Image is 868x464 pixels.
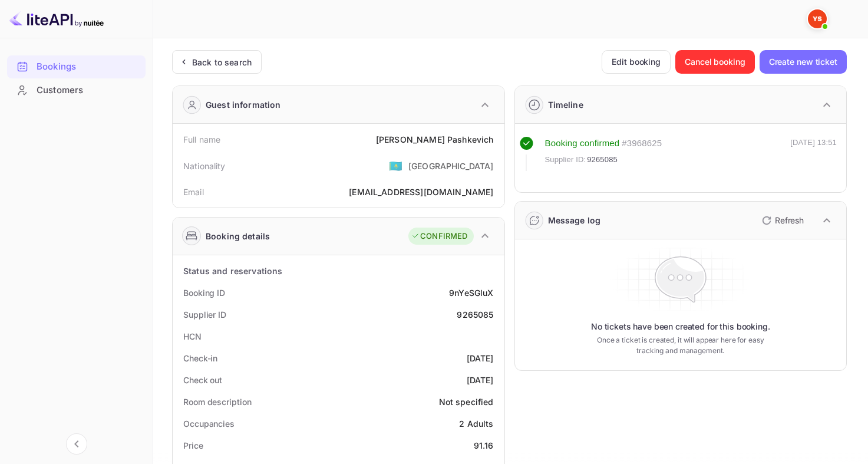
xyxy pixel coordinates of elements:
[675,50,755,74] button: Cancel booking
[548,98,583,111] div: Timeline
[183,417,235,430] div: Occupancies
[449,287,493,299] div: 9nYeSGluX
[389,155,402,176] span: United States
[37,84,140,97] div: Customers
[591,321,770,333] p: No tickets have been created for this booking.
[790,137,837,171] div: [DATE] 13:51
[7,79,146,101] a: Customers
[545,154,586,166] span: Supplier ID:
[9,9,104,28] img: LiteAPI logo
[592,335,769,356] p: Once a ticket is created, it will appear here for easy tracking and management.
[467,352,494,364] div: [DATE]
[349,186,493,198] div: [EMAIL_ADDRESS][DOMAIN_NAME]
[411,231,467,242] div: CONFIRMED
[183,374,222,386] div: Check out
[439,396,494,408] div: Not specified
[474,439,494,452] div: 91.16
[183,133,220,146] div: Full name
[760,50,847,74] button: Create new ticket
[7,55,146,77] a: Bookings
[457,308,493,321] div: 9265085
[183,439,203,452] div: Price
[408,160,494,172] div: [GEOGRAPHIC_DATA]
[602,50,671,74] button: Edit booking
[183,308,226,321] div: Supplier ID
[7,55,146,78] div: Bookings
[183,287,225,299] div: Booking ID
[755,211,808,230] button: Refresh
[587,154,618,166] span: 9265085
[183,186,204,198] div: Email
[622,137,662,150] div: # 3968625
[775,214,804,226] p: Refresh
[206,230,270,242] div: Booking details
[37,60,140,74] div: Bookings
[183,330,202,343] div: HCN
[459,417,493,430] div: 2 Adults
[545,137,620,150] div: Booking confirmed
[183,265,282,277] div: Status and reservations
[183,396,251,408] div: Room description
[192,56,252,68] div: Back to search
[808,9,827,28] img: Yandex Support
[206,98,281,111] div: Guest information
[467,374,494,386] div: [DATE]
[7,79,146,102] div: Customers
[66,433,87,455] button: Collapse navigation
[376,133,494,146] div: [PERSON_NAME] Pashkevich
[183,160,226,172] div: Nationality
[548,214,601,226] div: Message log
[183,352,217,364] div: Check-in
